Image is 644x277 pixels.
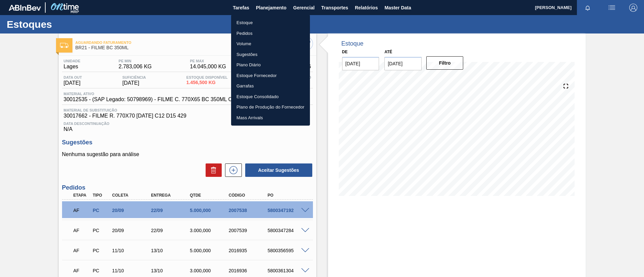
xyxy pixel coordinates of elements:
a: Estoque Consolidado [231,91,310,102]
a: Sugestões [231,49,310,60]
a: Pedidos [231,28,310,39]
a: Estoque [231,17,310,28]
a: Garrafas [231,81,310,91]
a: Estoque Fornecedor [231,70,310,81]
a: Plano Diário [231,60,310,70]
a: Plano de Produção do Fornecedor [231,102,310,113]
a: Mass Arrivals [231,113,310,123]
a: Volume [231,39,310,49]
